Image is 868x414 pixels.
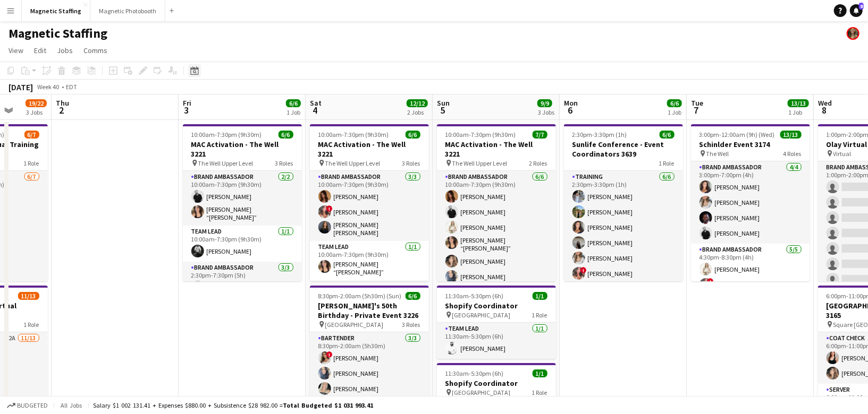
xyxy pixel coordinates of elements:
[533,292,547,300] span: 1/1
[437,286,556,359] app-job-card: 11:30am-5:30pm (6h)1/1Shopify Coordinator [GEOGRAPHIC_DATA]1 RoleTeam Lead1/111:30am-5:30pm (6h)[...
[402,159,420,167] span: 3 Roles
[9,46,23,55] span: View
[452,311,511,319] span: [GEOGRAPHIC_DATA]
[310,332,429,399] app-card-role: Bartender3/38:30pm-2:00am (5h30m)![PERSON_NAME][PERSON_NAME][PERSON_NAME]
[659,159,675,167] span: 1 Role
[26,108,46,116] div: 3 Jobs
[183,98,191,108] span: Fri
[537,99,552,107] span: 9/9
[532,311,547,319] span: 1 Role
[30,44,50,57] a: Edit
[532,389,547,396] span: 1 Role
[788,108,808,116] div: 1 Job
[183,262,302,329] app-card-role: Brand Ambassador3/32:30pm-7:30pm (5h)
[706,150,729,158] span: The Well
[691,244,810,341] app-card-role: Brand Ambassador5/54:30pm-8:30pm (4h)[PERSON_NAME]![PERSON_NAME]
[17,402,48,409] span: Budgeted
[318,292,402,300] span: 8:30pm-2:00am (5h30m) (Sun)
[689,104,703,116] span: 7
[310,98,322,108] span: Sat
[452,159,508,167] span: The Well Upper Level
[407,108,427,116] div: 2 Jobs
[402,321,420,329] span: 3 Roles
[325,159,381,167] span: The Well Upper Level
[859,3,864,10] span: 8
[308,104,322,116] span: 4
[310,140,429,159] h3: MAC Activation - The Well 3221
[310,171,429,241] app-card-role: Brand Ambassador3/310:00am-7:30pm (9h30m)[PERSON_NAME]![PERSON_NAME][PERSON_NAME] [PERSON_NAME]
[66,83,77,91] div: EDT
[310,124,429,281] app-job-card: 10:00am-7:30pm (9h30m)6/6MAC Activation - The Well 3221 The Well Upper Level3 RolesBrand Ambassad...
[818,98,832,108] span: Wed
[9,82,33,92] div: [DATE]
[58,401,84,409] span: All jobs
[435,104,450,116] span: 5
[691,98,703,108] span: Tue
[79,44,112,57] a: Comms
[833,150,852,158] span: Virtual
[183,124,302,281] app-job-card: 10:00am-7:30pm (9h30m)6/6MAC Activation - The Well 3221 The Well Upper Level3 RolesBrand Ambassad...
[183,171,302,226] app-card-role: Brand Ambassador2/210:00am-7:30pm (9h30m)[PERSON_NAME][PERSON_NAME] “[PERSON_NAME]” [PERSON_NAME]
[668,108,681,116] div: 1 Job
[24,131,39,139] span: 6/7
[198,159,254,167] span: The Well Upper Level
[57,46,73,55] span: Jobs
[847,27,859,40] app-user-avatar: Bianca Fantauzzi
[564,124,683,281] app-job-card: 2:30pm-3:30pm (1h)6/6Sunlife Conference - Event Coordinators 36391 RoleTraining6/62:30pm-3:30pm (...
[286,108,300,116] div: 1 Job
[56,98,69,108] span: Thu
[437,98,450,108] span: Sun
[437,378,556,388] h3: Shopify Coordinator
[24,159,39,167] span: 1 Role
[437,301,556,310] h3: Shopify Coordinator
[35,83,62,91] span: Week 40
[538,108,554,116] div: 3 Jobs
[18,292,39,300] span: 11/13
[788,99,809,107] span: 13/13
[279,131,293,139] span: 6/6
[90,1,165,21] button: Magnetic Photobooth
[34,46,46,55] span: Edit
[572,131,627,139] span: 2:30pm-3:30pm (1h)
[780,131,802,139] span: 13/13
[691,124,810,281] app-job-card: 3:00pm-12:00am (9h) (Wed)13/13Schinlder Event 3174 The Well4 RolesBrand Ambassador4/43:00pm-7:00p...
[286,99,301,107] span: 6/6
[9,25,107,41] h1: Magnetic Staffing
[445,131,516,139] span: 10:00am-7:30pm (9h30m)
[564,171,683,284] app-card-role: Training6/62:30pm-3:30pm (1h)[PERSON_NAME][PERSON_NAME][PERSON_NAME][PERSON_NAME][PERSON_NAME]![P...
[783,150,802,158] span: 4 Roles
[533,369,547,377] span: 1/1
[691,140,810,149] h3: Schinlder Event 3174
[325,321,384,329] span: [GEOGRAPHIC_DATA]
[26,99,47,107] span: 19/22
[22,1,90,21] button: Magnetic Staffing
[816,104,832,116] span: 8
[452,389,511,396] span: [GEOGRAPHIC_DATA]
[326,205,333,212] span: !
[406,292,420,300] span: 6/6
[183,226,302,262] app-card-role: Team Lead1/110:00am-7:30pm (9h30m)[PERSON_NAME]
[529,159,547,167] span: 2 Roles
[283,401,373,409] span: Total Budgeted $1 031 993.41
[437,171,556,287] app-card-role: Brand Ambassador6/610:00am-7:30pm (9h30m)[PERSON_NAME][PERSON_NAME][PERSON_NAME][PERSON_NAME] “[P...
[667,99,682,107] span: 6/6
[691,161,810,244] app-card-role: Brand Ambassador4/43:00pm-7:00pm (4h)[PERSON_NAME][PERSON_NAME][PERSON_NAME][PERSON_NAME]
[533,131,547,139] span: 7/7
[407,99,428,107] span: 12/12
[275,159,293,167] span: 3 Roles
[700,131,775,139] span: 3:00pm-12:00am (9h) (Wed)
[4,44,28,57] a: View
[24,321,39,329] span: 1 Role
[310,301,429,320] h3: [PERSON_NAME]'s 50th Birthday - Private Event 3226
[562,104,578,116] span: 6
[191,131,262,139] span: 10:00am-7:30pm (9h30m)
[564,98,578,108] span: Mon
[54,104,69,116] span: 2
[437,323,556,359] app-card-role: Team Lead1/111:30am-5:30pm (6h)[PERSON_NAME]
[183,140,302,159] h3: MAC Activation - The Well 3221
[310,241,429,280] app-card-role: Team Lead1/110:00am-7:30pm (9h30m)[PERSON_NAME] “[PERSON_NAME]” [PERSON_NAME]
[660,131,675,139] span: 6/6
